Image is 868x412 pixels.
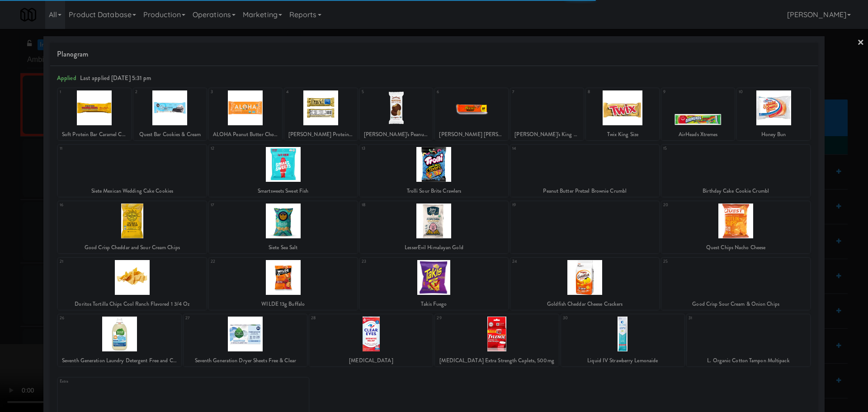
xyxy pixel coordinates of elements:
[362,201,434,209] div: 18
[361,185,507,197] div: Trolli Sour Brite Crawlers
[210,298,356,310] div: WILDE 13g Buffalo
[184,355,307,366] div: Seventh Generation Dryer Sheets Free & Clear
[133,88,207,140] div: 2Quest Bar Cookies & Cream
[211,145,283,152] div: 12
[661,145,810,197] div: 15Birthday Cake Cookie Crumbl
[512,201,585,209] div: 19
[361,298,507,310] div: Takis Fuego
[211,201,283,209] div: 17
[435,129,508,140] div: [PERSON_NAME] [PERSON_NAME] Size Peanut Butter Cup
[361,242,507,253] div: LesserEvil Himalayan Gold
[80,74,151,82] span: Last applied [DATE] 5:31 pm
[59,298,205,310] div: Doritos Tortilla Chips Cool Ranch Flavored 1 3/4 Oz
[210,185,356,197] div: Smartsweets Sweet Fish
[209,145,358,197] div: 12Smartsweets Sweet Fish
[661,258,810,310] div: 25Good Crisp Sour Cream & Onion Chips
[512,185,658,197] div: Peanut Butter Pretzel Brownie Crumbl
[58,185,207,197] div: Siete Mexican Wedding Cake Cookies
[58,258,207,310] div: 21Doritos Tortilla Chips Cool Ranch Flavored 1 3/4 Oz
[284,129,358,140] div: [PERSON_NAME] Protein Bar - Chocolate Chip Cookie Dough
[661,242,810,253] div: Quest Chips Nacho Cheese
[58,88,131,140] div: 1Soft Protein Bar Caramel Choco, Barebells
[57,47,811,61] span: Planogram
[59,242,205,253] div: Good Crisp Cheddar and Sour Cream Chips
[184,314,307,366] div: 27Seventh Generation Dryer Sheets Free & Clear
[360,242,509,253] div: LesserEvil Himalayan Gold
[687,314,810,366] div: 31L. Organic Cotton Tampon Multipack
[510,185,659,197] div: Peanut Butter Pretzel Brownie Crumbl
[60,145,132,152] div: 11
[663,145,736,152] div: 15
[663,258,736,265] div: 25
[737,88,810,140] div: 10Honey Bun
[510,201,659,253] div: 19
[510,129,584,140] div: [PERSON_NAME]'s King Size
[437,88,472,96] div: 6
[58,145,207,197] div: 11Siete Mexican Wedding Cake Cookies
[512,145,585,152] div: 14
[311,355,431,366] div: [MEDICAL_DATA]
[209,201,358,253] div: 17Siete Sea Salt
[362,258,434,265] div: 23
[209,258,358,310] div: 22WILDE 13g Buffalo
[58,355,181,366] div: Seventh Generation Laundry Detergent Free and Clear
[688,355,809,366] div: L. Organic Cotton Tampon Multipack
[661,298,810,310] div: Good Crisp Sour Cream & Onion Chips
[211,88,245,96] div: 3
[436,355,557,366] div: [MEDICAL_DATA] Extra Strength Caplets, 500mg
[510,145,659,197] div: 14Peanut Butter Pretzel Brownie Crumbl
[510,258,659,310] div: 24Goldfish Cheddar Cheese Crackers
[185,355,306,366] div: Seventh Generation Dryer Sheets Free & Clear
[57,74,76,82] span: Applied
[210,242,356,253] div: Siete Sea Salt
[562,355,683,366] div: Liquid IV Strawberry Lemonaide
[60,201,132,209] div: 16
[435,314,558,366] div: 29[MEDICAL_DATA] Extra Strength Caplets, 500mg
[60,378,183,385] div: Extra
[284,88,358,140] div: 4[PERSON_NAME] Protein Bar - Chocolate Chip Cookie Dough
[661,201,810,253] div: 20Quest Chips Nacho Cheese
[309,355,433,366] div: [MEDICAL_DATA]
[360,201,509,253] div: 18LesserEvil Himalayan Gold
[362,145,434,152] div: 13
[362,88,396,96] div: 5
[58,129,131,140] div: Soft Protein Bar Caramel Choco, Barebells
[512,88,547,96] div: 7
[209,88,282,140] div: 3ALOHA Peanut Butter Choc Chip
[60,88,94,96] div: 1
[209,242,358,253] div: Siete Sea Salt
[663,129,733,140] div: AirHeads Xtremes
[59,355,180,366] div: Seventh Generation Laundry Detergent Free and Clear
[133,129,207,140] div: Quest Bar Cookies & Cream
[738,129,809,140] div: Honey Bun
[663,242,809,253] div: Quest Chips Nacho Cheese
[360,185,509,197] div: Trolli Sour Brite Crawlers
[435,355,558,366] div: [MEDICAL_DATA] Extra Strength Caplets, 500mg
[58,201,207,253] div: 16Good Crisp Cheddar and Sour Cream Chips
[209,298,358,310] div: WILDE 13g Buffalo
[360,258,509,310] div: 23Takis Fuego
[687,355,810,366] div: L. Organic Cotton Tampon Multipack
[59,185,205,197] div: Siete Mexican Wedding Cake Cookies
[361,129,432,140] div: [PERSON_NAME]'s Peanut Butter Cups
[437,314,497,322] div: 29
[209,185,358,197] div: Smartsweets Sweet Fish
[661,185,810,197] div: Birthday Cake Cookie Crumbl
[309,314,433,366] div: 28[MEDICAL_DATA]
[737,129,810,140] div: Honey Bun
[510,298,659,310] div: Goldfish Cheddar Cheese Crackers
[436,129,507,140] div: [PERSON_NAME] [PERSON_NAME] Size Peanut Butter Cup
[60,258,132,265] div: 21
[512,129,582,140] div: [PERSON_NAME]'s King Size
[135,129,205,140] div: Quest Bar Cookies & Cream
[857,29,864,57] a: ×
[360,88,433,140] div: 5[PERSON_NAME]'s Peanut Butter Cups
[586,88,659,140] div: 8Twix King Size
[435,88,508,140] div: 6[PERSON_NAME] [PERSON_NAME] Size Peanut Butter Cup
[360,129,433,140] div: [PERSON_NAME]'s Peanut Butter Cups
[360,145,509,197] div: 13Trolli Sour Brite Crawlers
[211,258,283,265] div: 22
[210,129,281,140] div: ALOHA Peanut Butter Choc Chip
[360,298,509,310] div: Takis Fuego
[286,129,356,140] div: [PERSON_NAME] Protein Bar - Chocolate Chip Cookie Dough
